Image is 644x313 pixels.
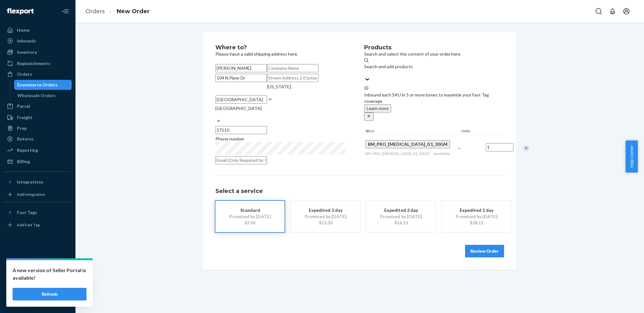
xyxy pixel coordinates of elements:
div: Freight [17,114,32,121]
a: Prep [4,123,72,133]
a: Returns [4,134,72,144]
div: Units [460,128,488,135]
button: Open account menu [620,5,633,18]
div: Add Fast Tag [17,222,40,228]
input: [GEOGRAPHIC_DATA] [215,112,216,118]
p: Please input a valid shipping address here. [215,51,345,57]
div: Expedited 3 day [300,207,351,213]
div: Reporting [17,147,38,153]
div: Promised by [DATE] [225,213,275,220]
a: Parcel [4,101,72,111]
div: Add Integration [17,192,45,197]
div: Promised by [DATE] [451,213,502,220]
p: A new version of Seller Portal is available! [13,266,86,282]
a: Add Fast Tag [4,220,72,230]
span: 6 available [433,151,450,156]
a: Freight [4,113,72,123]
button: Expedited 2 dayPromised by [DATE]$16.13 [366,201,436,232]
div: Replenishments [17,60,50,67]
input: Company Name [267,64,319,72]
a: Help Center [4,285,72,295]
div: Orders [17,71,32,77]
a: Inventory [4,47,72,57]
button: Learn more [364,104,391,113]
div: Search and add products [364,63,413,70]
a: Reporting [4,145,72,155]
div: Integrations [17,179,43,185]
a: Orders [86,8,105,15]
button: BM_PRO_[MEDICAL_DATA]_0.1_30GM [365,140,450,148]
span: Phone number [215,136,244,141]
div: Wholesale Orders [17,92,56,99]
a: Settings [4,263,72,273]
button: StandardPromised by [DATE]$7.05 [215,201,285,232]
a: Inbounds [4,36,72,46]
div: Expedited 1 day [451,207,502,213]
button: Give Feedback [4,295,72,305]
input: ZIP Code [215,126,267,134]
div: Inbound each SKU in 5 or more boxes to maximize your Fast Tag coverage [364,85,504,121]
button: Expedited 3 dayPromised by [DATE]$12.33 [291,201,360,232]
button: Review Order [465,245,504,257]
button: Expedited 1 dayPromised by [DATE]$28.11 [442,201,511,232]
input: Email (Only Required for International) [215,156,267,164]
p: Search and select the content of your order here. [364,51,504,57]
div: Billing [17,158,30,165]
button: Close Navigation [59,5,72,18]
div: Promised by [DATE] [376,213,426,220]
div: Parcel [17,103,30,109]
span: BM_PRO_[MEDICAL_DATA]_01_30GM [365,151,430,156]
button: Integrations [4,177,72,187]
a: Add Integration [4,189,72,200]
a: Home [4,25,72,35]
button: close [364,113,374,121]
span: — [458,146,461,151]
input: Street Address 2 (Optional) [267,74,319,82]
a: Wholesale Orders [14,91,72,101]
h2: Products [364,45,504,51]
div: Prep [17,125,27,131]
div: Home [17,27,30,33]
a: New Order [117,8,150,15]
img: Flexport logo [7,8,34,14]
button: Help Center [625,140,638,173]
a: Replenishments [4,58,72,69]
div: $16.13 [376,220,426,226]
input: City [215,96,267,104]
div: Inbounds [17,38,36,44]
ol: breadcrumbs [80,2,155,21]
input: First & Last Name [215,64,267,72]
a: Billing [4,156,72,167]
div: Inventory [17,49,37,55]
div: $28.11 [451,220,502,226]
input: Quantity [486,143,514,151]
div: Remove Item [523,145,529,151]
div: Fast Tags [17,209,37,216]
a: Ecommerce Orders [14,80,72,90]
a: Orders [4,69,72,79]
h1: Select a service [215,188,504,195]
div: $12.33 [300,220,351,226]
div: [US_STATE] [267,84,291,90]
a: Talk to Support [4,274,72,284]
div: Expedited 2 day [376,207,426,213]
div: SKUs [364,128,460,135]
div: Promised by [DATE] [300,213,351,220]
span: BM_PRO_[MEDICAL_DATA]_0.1_30GM [368,141,447,147]
div: Returns [17,136,34,142]
button: Open notifications [606,5,619,18]
div: Standard [225,207,275,213]
div: [GEOGRAPHIC_DATA] [215,105,262,112]
h2: Where to? [215,45,345,51]
button: Refresh [13,288,86,300]
input: Street Address [215,74,267,82]
input: [US_STATE] [267,90,268,96]
button: Open Search Box [592,5,605,18]
button: Fast Tags [4,207,72,217]
div: $7.05 [225,220,275,226]
div: Ecommerce Orders [17,82,58,88]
